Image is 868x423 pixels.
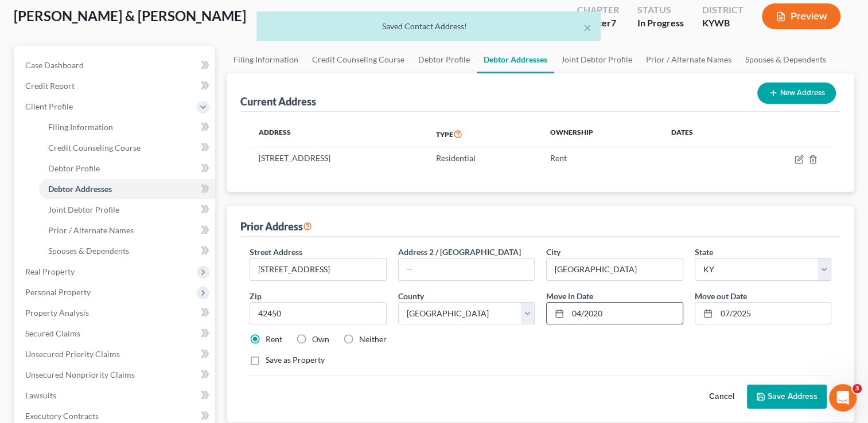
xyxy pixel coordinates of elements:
[25,328,80,338] span: Secured Claims
[240,220,312,233] div: Prior Address
[16,385,215,406] a: Lawsuits
[411,46,477,73] a: Debtor Profile
[359,334,387,345] label: Neither
[829,384,857,412] iframe: Intercom live chat
[240,95,316,108] div: Current Address
[25,308,89,318] span: Property Analysis
[738,46,833,73] a: Spouses & Dependents
[48,225,134,235] span: Prior / Alternate Names
[39,117,215,138] a: Filing Information
[39,179,215,199] a: Debtor Addresses
[25,411,99,421] span: Executory Contracts
[48,205,119,214] span: Joint Debtor Profile
[398,246,521,258] label: Address 2 / [GEOGRAPHIC_DATA]
[662,121,741,147] th: Dates
[637,3,684,17] div: Status
[695,247,713,257] span: State
[696,385,747,408] button: Cancel
[250,302,386,325] input: XXXXX
[762,3,840,29] button: Preview
[250,121,427,147] th: Address
[227,46,305,73] a: Filing Information
[39,138,215,158] a: Credit Counseling Course
[399,258,534,280] input: --
[39,241,215,261] a: Spouses & Dependents
[266,354,325,366] label: Save as Property
[541,147,662,169] td: Rent
[39,220,215,241] a: Prior / Alternate Names
[250,147,427,169] td: [STREET_ADDRESS]
[25,390,56,400] span: Lawsuits
[16,55,215,76] a: Case Dashboard
[398,291,424,301] span: County
[312,334,329,345] label: Own
[25,349,120,359] span: Unsecured Priority Claims
[541,121,662,147] th: Ownership
[48,143,141,152] span: Credit Counseling Course
[48,184,112,194] span: Debtor Addresses
[25,60,84,70] span: Case Dashboard
[25,287,91,297] span: Personal Property
[25,81,75,91] span: Credit Report
[39,158,215,179] a: Debtor Profile
[427,147,541,169] td: Residential
[48,122,113,132] span: Filing Information
[757,83,836,104] button: New Address
[16,76,215,96] a: Credit Report
[48,246,129,256] span: Spouses & Dependents
[16,323,215,344] a: Secured Claims
[39,199,215,220] a: Joint Debtor Profile
[747,385,827,409] button: Save Address
[266,21,591,32] div: Saved Contact Address!
[695,291,747,301] span: Move out Date
[577,3,619,17] div: Chapter
[554,46,639,73] a: Joint Debtor Profile
[250,247,302,257] span: Street Address
[477,46,554,73] a: Debtor Addresses
[639,46,738,73] a: Prior / Alternate Names
[16,303,215,323] a: Property Analysis
[717,303,831,324] input: MM/YYYY
[853,384,862,393] span: 3
[266,334,282,345] label: Rent
[427,121,541,147] th: Type
[546,247,560,257] span: City
[546,291,593,301] span: Move in Date
[568,303,682,324] input: MM/YYYY
[48,163,100,173] span: Debtor Profile
[25,370,135,379] span: Unsecured Nonpriority Claims
[14,7,246,24] span: [PERSON_NAME] & [PERSON_NAME]
[305,46,411,73] a: Credit Counseling Course
[547,258,682,280] input: Enter city...
[16,365,215,385] a: Unsecured Nonpriority Claims
[583,21,591,34] button: ×
[702,3,744,17] div: District
[250,258,386,280] input: Enter street address
[25,267,75,276] span: Real Property
[25,101,73,111] span: Client Profile
[16,344,215,365] a: Unsecured Priority Claims
[250,291,262,301] span: Zip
